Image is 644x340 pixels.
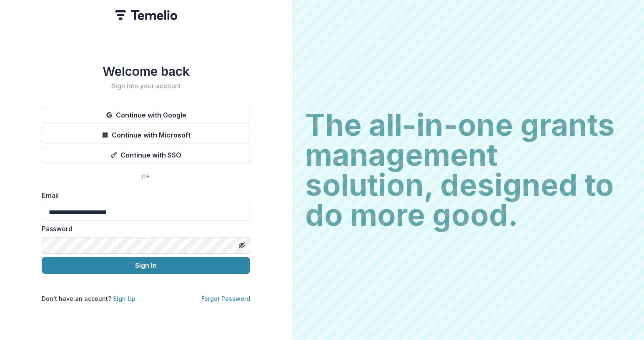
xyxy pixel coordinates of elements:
a: Sign Up [113,295,135,302]
img: Temelio [115,10,177,20]
button: Continue with Microsoft [42,127,250,143]
label: Email [42,190,245,200]
label: Password [42,224,245,234]
a: Forgot Password [201,295,250,302]
button: Sign In [42,257,250,274]
h2: Sign into your account [42,82,250,90]
h1: Welcome back [42,64,250,79]
button: Continue with Google [42,107,250,123]
button: Toggle password visibility [235,239,248,252]
button: Continue with SSO [42,147,250,163]
p: Don't have an account? [42,294,135,303]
